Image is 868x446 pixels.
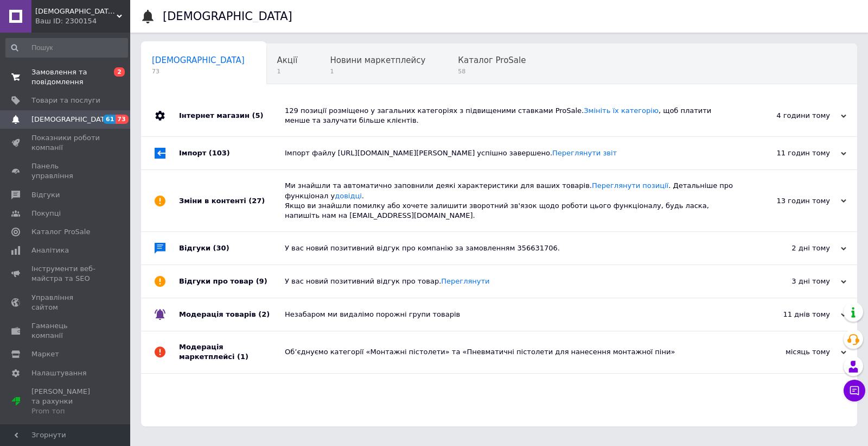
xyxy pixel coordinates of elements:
[35,7,117,16] span: БудМаркет "МІЙ ДІМ"
[31,133,100,153] span: Показники роботи компанії
[285,181,738,221] div: Ми знайшли та автоматично заповнили деякі характеристики для ваших товарів. . Детальніше про функ...
[277,55,298,65] span: Акції
[592,181,668,190] a: Переглянути позиції
[256,277,267,285] span: (9)
[31,161,100,181] span: Панель управління
[738,277,846,286] div: 3 дні тому
[441,277,489,285] a: Переглянути
[237,353,248,361] span: (1)
[330,55,425,65] span: Новини маркетплейсу
[285,243,738,253] div: У вас новий позитивний відгук про компанію за замовленням 356631706.
[152,55,245,65] span: [DEMOGRAPHIC_DATA]
[738,148,846,158] div: 11 годин тому
[179,170,285,231] div: Зміни в контенті
[844,380,865,401] button: Чат з покупцем
[258,310,270,318] span: (2)
[213,244,229,252] span: (30)
[31,115,112,124] span: [DEMOGRAPHIC_DATA]
[31,321,100,341] span: Гаманець компанії
[179,232,285,265] div: Відгуки
[552,149,617,157] a: Переглянути звіт
[31,349,59,359] span: Маркет
[31,406,100,416] div: Prom топ
[179,137,285,169] div: Імпорт
[738,347,846,357] div: місяць тому
[31,96,100,105] span: Товари та послуги
[31,190,60,200] span: Відгуки
[277,67,298,76] span: 1
[584,106,659,115] a: Змініть їх категорію
[738,196,846,206] div: 13 годин тому
[31,209,61,218] span: Покупці
[458,67,526,76] span: 58
[31,264,100,284] span: Інструменти веб-майстра та SEO
[458,55,526,65] span: Каталог ProSale
[335,192,362,200] a: довідці
[35,16,130,26] div: Ваш ID: 2300154
[738,111,846,121] div: 4 години тому
[209,149,230,157] span: (103)
[179,298,285,331] div: Модерація товарів
[285,277,738,286] div: У вас новий позитивний відгук про товар.
[738,310,846,319] div: 11 днів тому
[103,115,116,124] span: 61
[179,265,285,298] div: Відгуки про товар
[248,197,265,205] span: (27)
[152,67,245,76] span: 73
[285,148,738,158] div: Імпорт файлу [URL][DOMAIN_NAME][PERSON_NAME] успішно завершено.
[116,115,128,124] span: 73
[285,310,738,319] div: Незабаром ми видалімо порожні групи товарів
[5,38,128,58] input: Пошук
[252,111,263,120] span: (5)
[31,246,69,255] span: Аналітика
[285,347,738,357] div: Об’єднуємо категорії «Монтажні пістолети» та «Пневматичні пістолети для нанесення монтажної піни»
[114,67,125,77] span: 2
[179,95,285,136] div: Інтернет магазин
[31,368,87,378] span: Налаштування
[31,227,90,237] span: Каталог ProSale
[738,243,846,253] div: 2 дні тому
[31,67,100,87] span: Замовлення та повідомлення
[285,106,738,125] div: 129 позиції розміщено у загальних категоріях з підвищеними ставками ProSale. , щоб платити менше ...
[179,331,285,373] div: Модерація маркетплейсі
[31,387,100,417] span: [PERSON_NAME] та рахунки
[163,10,292,23] h1: [DEMOGRAPHIC_DATA]
[31,293,100,312] span: Управління сайтом
[330,67,425,76] span: 1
